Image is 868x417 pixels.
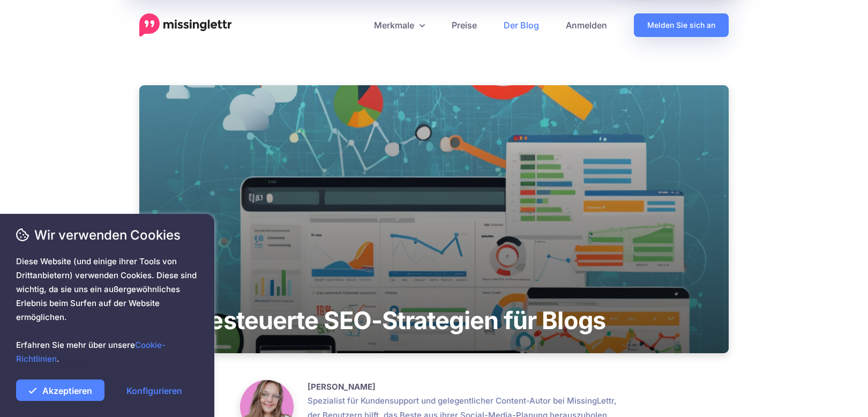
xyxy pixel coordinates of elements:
font: Konfigurieren [126,385,182,396]
font: Merkmale [374,20,414,31]
a: Heim [139,13,232,37]
font: Der Blog [504,20,539,31]
font: Diese Website (und einige ihrer Tools von Drittanbietern) verwenden Cookies. Diese sind wichtig, ... [16,256,197,322]
a: Preise [438,13,490,37]
font: KI-gesteuerte SEO-Strategien für Blogs [161,306,605,335]
font: . [57,354,59,364]
font: Preise [452,20,477,31]
font: [PERSON_NAME] [308,382,376,392]
a: Melden Sie sich an [634,13,729,37]
font: Wir verwenden Cookies [34,227,181,243]
font: Akzeptieren [42,385,92,396]
font: Erfahren Sie mehr über unsere [16,340,135,350]
a: Merkmale [361,13,438,37]
font: Anmelden [566,20,607,31]
font: Melden Sie sich an [647,21,715,30]
a: Der Blog [490,13,552,37]
a: Anmelden [552,13,620,37]
a: Akzeptieren [16,379,104,401]
a: Konfigurieren [110,379,198,401]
